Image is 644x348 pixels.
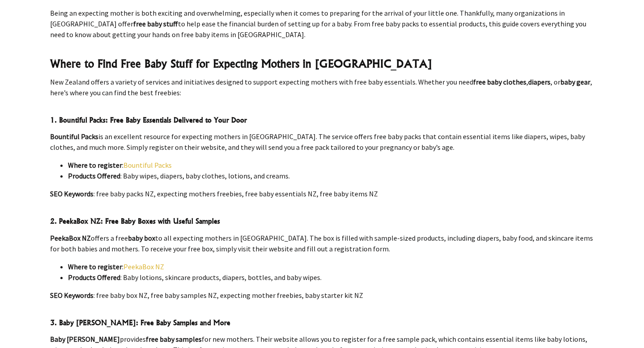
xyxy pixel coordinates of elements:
a: PeekaBox NZ [123,262,164,271]
p: is an excellent resource for expecting mothers in [GEOGRAPHIC_DATA]. The service offers free baby... [50,131,594,153]
strong: free baby samples [146,335,202,344]
strong: Where to register [68,161,122,170]
p: Being an expecting mother is both exciting and overwhelming, especially when it comes to preparin... [50,8,594,40]
strong: Baby [PERSON_NAME] [50,335,120,344]
strong: baby box [128,233,155,242]
strong: Products Offered [68,273,120,282]
strong: Where to Find Free Baby Stuff for Expecting Mothers in [GEOGRAPHIC_DATA] [50,57,432,70]
a: Bountiful Packs [123,161,172,170]
li: : [68,261,594,272]
strong: SEO Keywords [50,189,93,198]
p: : free baby packs NZ, expecting mothers freebies, free baby essentials NZ, free baby items NZ [50,188,594,199]
li: : Baby wipes, diapers, baby clothes, lotions, and creams. [68,170,594,181]
strong: PeekaBox NZ [50,233,91,242]
strong: Products Offered [68,171,120,180]
li: : Baby lotions, skincare products, diapers, bottles, and baby wipes. [68,272,594,283]
strong: free baby clothes [473,77,526,86]
strong: 3. Baby [PERSON_NAME]: Free Baby Samples and More [50,318,230,327]
li: : [68,160,594,170]
strong: 1. Bountiful Packs: Free Baby Essentials Delivered to Your Door [50,115,247,124]
p: : free baby box NZ, free baby samples NZ, expecting mother freebies, baby starter kit NZ [50,290,594,301]
strong: baby gear [560,77,590,86]
strong: 2. PeekaBox NZ: Free Baby Boxes with Useful Samples [50,216,220,225]
p: offers a free to all expecting mothers in [GEOGRAPHIC_DATA]. The box is filled with sample-sized ... [50,233,594,254]
strong: SEO Keywords [50,291,93,300]
strong: free baby stuff [133,19,178,28]
p: New Zealand offers a variety of services and initiatives designed to support expecting mothers wi... [50,76,594,98]
strong: Bountiful Packs [50,132,98,141]
strong: diapers [528,77,551,86]
strong: Where to register [68,262,122,271]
